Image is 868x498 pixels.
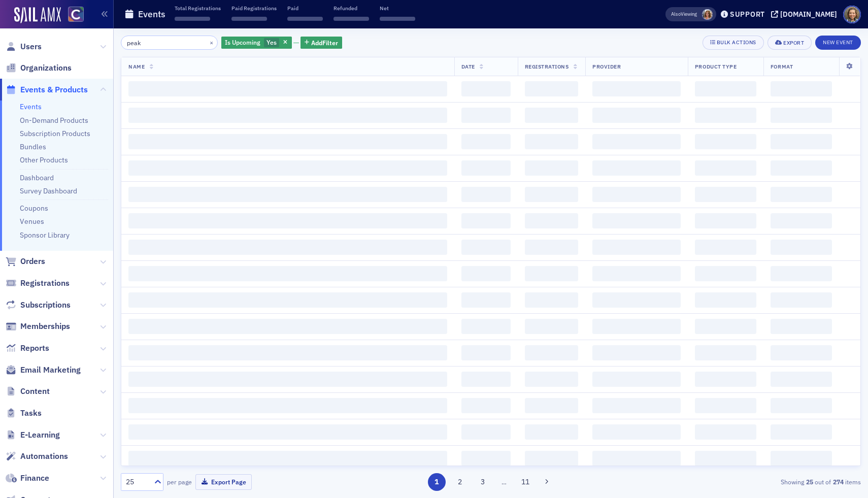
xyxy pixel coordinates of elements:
[451,473,469,491] button: 2
[671,11,681,17] div: Also
[771,108,832,123] span: ‌
[20,386,50,397] span: Content
[333,5,369,12] p: Refunded
[301,37,342,49] button: AddFilter
[525,213,579,228] span: ‌
[287,17,323,21] span: ‌
[592,187,681,202] span: ‌
[68,7,84,22] img: SailAMX
[225,38,260,46] span: Is Upcoming
[767,36,812,50] button: Export
[121,36,218,50] input: Search…
[671,11,697,18] span: Viewing
[128,187,447,202] span: ‌
[517,473,535,491] button: 11
[695,213,756,228] span: ‌
[461,398,511,413] span: ‌
[20,321,70,332] span: Memberships
[461,160,511,176] span: ‌
[128,424,447,440] span: ‌
[266,38,277,46] span: Yes
[380,17,415,21] span: ‌
[461,81,511,96] span: ‌
[592,81,681,96] span: ‌
[20,116,88,125] a: On-Demand Products
[138,8,165,20] h1: Events
[333,17,369,21] span: ‌
[128,160,447,176] span: ‌
[771,266,832,281] span: ‌
[695,63,737,70] span: Product Type
[20,429,60,441] span: E-Learning
[20,300,71,311] span: Subscriptions
[771,240,832,255] span: ‌
[525,187,579,202] span: ‌
[6,278,70,289] a: Registrations
[6,473,49,484] a: Finance
[730,10,765,19] div: Support
[525,108,579,123] span: ‌
[771,451,832,466] span: ‌
[831,477,845,486] strong: 274
[20,173,54,182] a: Dashboard
[461,345,511,360] span: ‌
[20,204,48,213] a: Coupons
[525,292,579,308] span: ‌
[695,134,756,149] span: ‌
[20,473,49,484] span: Finance
[380,5,415,12] p: Net
[771,424,832,440] span: ‌
[128,398,447,413] span: ‌
[6,41,42,52] a: Users
[592,451,681,466] span: ‌
[461,63,475,70] span: Date
[311,38,338,47] span: Add Filter
[592,424,681,440] span: ‌
[592,292,681,308] span: ‌
[6,256,45,267] a: Orders
[525,160,579,176] span: ‌
[592,213,681,228] span: ‌
[20,155,68,164] a: Other Products
[771,187,832,202] span: ‌
[695,424,756,440] span: ‌
[592,134,681,149] span: ‌
[461,319,511,334] span: ‌
[771,134,832,149] span: ‌
[525,398,579,413] span: ‌
[717,40,756,45] div: Bulk Actions
[771,319,832,334] span: ‌
[231,17,267,21] span: ‌
[592,63,621,70] span: Provider
[20,230,70,240] a: Sponsor Library
[167,477,192,486] label: per page
[20,256,45,267] span: Orders
[695,108,756,123] span: ‌
[695,398,756,413] span: ‌
[702,9,713,20] span: Cheryl Moss
[780,10,837,19] div: [DOMAIN_NAME]
[20,364,81,376] span: Email Marketing
[592,266,681,281] span: ‌
[6,343,49,354] a: Reports
[592,372,681,387] span: ‌
[6,84,88,95] a: Events & Products
[20,408,42,419] span: Tasks
[14,7,61,23] img: SailAMX
[703,36,764,50] button: Bulk Actions
[461,372,511,387] span: ‌
[695,160,756,176] span: ‌
[6,300,71,311] a: Subscriptions
[175,5,221,12] p: Total Registrations
[771,81,832,96] span: ‌
[128,134,447,149] span: ‌
[6,321,70,332] a: Memberships
[695,345,756,360] span: ‌
[195,474,252,490] button: Export Page
[221,37,292,49] div: Yes
[20,41,42,52] span: Users
[461,266,511,281] span: ‌
[20,278,70,289] span: Registrations
[695,372,756,387] span: ‌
